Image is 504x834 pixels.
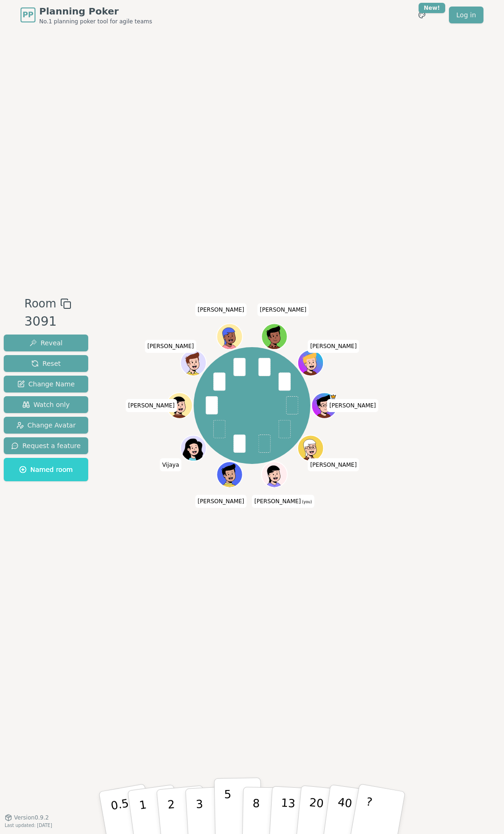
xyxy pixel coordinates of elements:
[17,379,75,389] span: Change Name
[4,437,88,454] button: Request a feature
[301,500,312,504] span: (you)
[258,303,309,316] span: Click to change your name
[145,340,196,353] span: Click to change your name
[16,421,76,430] span: Change Avatar
[4,417,88,434] button: Change Avatar
[39,18,152,25] span: No.1 planning poker tool for agile teams
[22,400,70,409] span: Watch only
[4,335,88,351] button: Reveal
[330,393,336,400] span: Matt is the host
[24,312,71,331] div: 3091
[449,7,483,23] a: Log in
[11,441,81,450] span: Request a feature
[31,359,61,368] span: Reset
[21,5,152,25] a: PPPlanning PokerNo.1 planning poker tool for agile teams
[419,3,445,13] div: New!
[19,465,73,474] span: Named room
[252,495,314,508] span: Click to change your name
[4,458,88,481] button: Named room
[4,376,88,392] button: Change Name
[5,823,52,828] span: Last updated: [DATE]
[196,303,247,316] span: Click to change your name
[5,814,49,821] button: Version0.9.2
[160,458,181,471] span: Click to change your name
[196,495,247,508] span: Click to change your name
[4,355,88,372] button: Reset
[24,295,56,312] span: Room
[4,396,88,413] button: Watch only
[413,7,430,23] button: New!
[262,462,287,486] button: Click to change your avatar
[126,399,177,412] span: Click to change your name
[39,5,152,18] span: Planning Poker
[22,9,33,21] span: PP
[29,338,63,348] span: Reveal
[327,399,378,412] span: Click to change your name
[308,458,359,471] span: Click to change your name
[308,340,359,353] span: Click to change your name
[14,814,49,821] span: Version 0.9.2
